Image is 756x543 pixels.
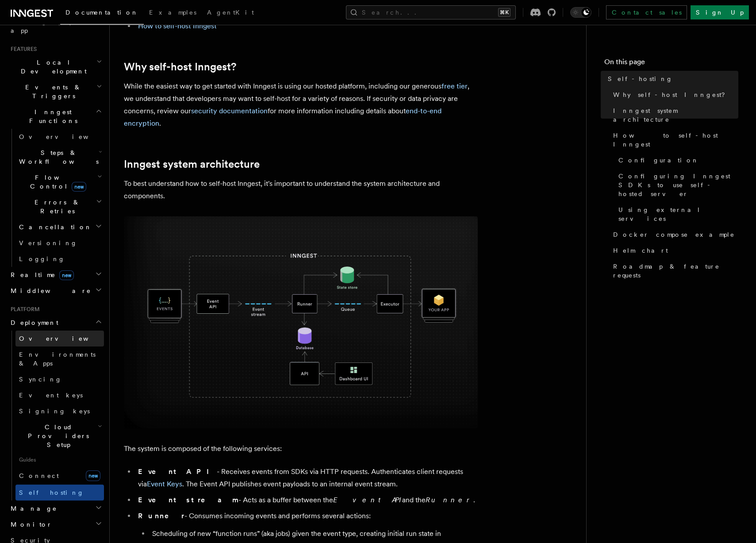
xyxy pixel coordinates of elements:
[426,496,473,504] em: Runner
[138,512,184,520] strong: Runner
[124,216,478,428] img: Inngest system architecture diagram
[15,148,99,166] span: Steps & Workflows
[15,129,104,145] a: Overview
[610,258,738,283] a: Roadmap & feature requests
[610,103,738,127] a: Inngest system architecture
[570,7,591,18] button: Toggle dark mode
[15,219,104,235] button: Cancellation
[618,205,738,223] span: Using external services
[59,270,74,280] span: new
[207,9,254,16] span: AgentKit
[135,494,478,506] li: - Acts as a buffer between the and the .
[15,371,104,387] a: Syncing
[613,131,738,149] span: How to self-host Inngest
[610,87,738,103] a: Why self-host Inngest?
[7,79,104,104] button: Events & Triggers
[613,90,731,99] span: Why self-host Inngest?
[86,470,100,481] span: new
[7,318,58,327] span: Deployment
[138,22,217,30] a: How to self-host Inngest
[60,3,144,25] a: Documentation
[144,3,202,24] a: Examples
[19,255,65,262] span: Logging
[15,223,92,231] span: Cancellation
[604,71,738,87] a: Self-hosting
[7,129,104,267] div: Inngest Functions
[202,3,259,24] a: AgentKit
[15,419,104,453] button: Cloud Providers Setup
[7,83,96,100] span: Events & Triggers
[7,108,96,125] span: Inngest Functions
[19,376,62,383] span: Syncing
[615,152,738,168] a: Configuration
[7,504,57,513] span: Manage
[7,270,74,279] span: Realtime
[147,480,182,488] a: Event Keys
[615,202,738,227] a: Using external services
[615,168,738,202] a: Configuring Inngest SDKs to use self-hosted server
[7,315,104,331] button: Deployment
[124,158,260,170] a: Inngest system architecture
[124,61,236,73] a: Why self-host Inngest?
[441,82,468,90] a: free tier
[7,54,104,79] button: Local Development
[7,46,37,53] span: Features
[7,58,96,76] span: Local Development
[124,443,478,455] p: The system is composed of the following services:
[618,156,699,165] span: Configuration
[7,283,104,299] button: Middleware
[191,107,268,115] a: security documentation
[65,9,138,16] span: Documentation
[613,262,738,280] span: Roadmap & feature requests
[149,9,196,16] span: Examples
[610,243,738,258] a: Helm chart
[7,501,104,516] button: Manage
[19,392,83,399] span: Event keys
[15,194,104,219] button: Errors & Retries
[7,516,104,532] button: Monitor
[7,331,104,501] div: Deployment
[15,235,104,251] a: Versioning
[15,453,104,467] span: Guides
[15,387,104,403] a: Event keys
[138,496,238,504] strong: Event stream
[346,5,516,19] button: Search...⌘K
[15,423,98,449] span: Cloud Providers Setup
[7,14,104,39] a: Setting up your app
[15,467,104,485] a: Connectnew
[19,239,77,246] span: Versioning
[15,251,104,267] a: Logging
[333,496,402,504] em: Event API
[124,80,478,130] p: While the easiest way to get started with Inngest is using our hosted platform, including our gen...
[15,198,96,216] span: Errors & Retries
[608,74,673,83] span: Self-hosting
[613,230,735,239] span: Docker compose example
[15,145,104,169] button: Steps & Workflows
[7,286,91,295] span: Middleware
[15,331,104,347] a: Overview
[138,467,217,476] strong: Event API
[613,106,738,124] span: Inngest system architecture
[7,104,104,129] button: Inngest Functions
[19,133,110,140] span: Overview
[618,172,738,198] span: Configuring Inngest SDKs to use self-hosted server
[604,57,738,71] h4: On this page
[19,472,59,479] span: Connect
[498,8,510,17] kbd: ⌘K
[19,335,110,342] span: Overview
[19,351,96,367] span: Environments & Apps
[15,403,104,419] a: Signing keys
[610,127,738,152] a: How to self-host Inngest
[15,169,104,194] button: Flow Controlnew
[610,227,738,243] a: Docker compose example
[7,306,40,313] span: Platform
[15,347,104,371] a: Environments & Apps
[124,177,478,202] p: To best understand how to self-host Inngest, it's important to understand the system architecture...
[15,485,104,501] a: Self hosting
[135,466,478,490] li: - Receives events from SDKs via HTTP requests. Authenticates client requests via . The Event API ...
[691,5,749,19] a: Sign Up
[15,173,97,191] span: Flow Control
[7,267,104,283] button: Realtimenew
[613,246,668,255] span: Helm chart
[7,520,52,529] span: Monitor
